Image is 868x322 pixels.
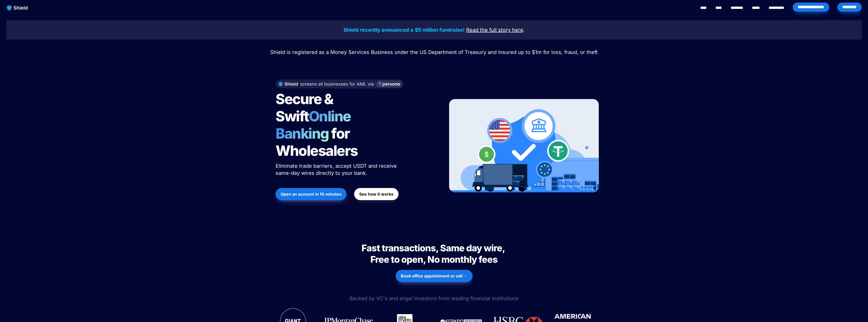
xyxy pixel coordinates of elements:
[396,270,473,282] button: Book office appointment or call →
[276,90,335,125] span: Secure & Swift
[523,27,525,33] span: .
[276,163,398,176] span: Eliminate trade barriers, accept USDT and receive same-day wires directly to your bank.
[270,49,598,55] span: Shield is registered as a Money Services Business under the US Department of Treasury and insured...
[4,3,30,13] img: website logo
[276,108,356,142] span: Online Banking
[350,295,519,301] span: Backed by VC's and angel investors from leading financial institutions
[359,192,393,197] strong: See how it works
[354,185,399,203] a: See how it works
[401,273,467,278] strong: Book office appointment or call →
[276,185,347,203] a: Open an account in 10 minutes
[281,192,341,197] strong: Open an account in 10 minutes
[466,28,511,33] a: Read the full story
[354,188,399,200] button: See how it works
[276,125,358,159] span: for Wholesalers
[466,27,511,33] u: Read the full story
[276,188,347,200] button: Open an account in 10 minutes
[343,27,465,33] strong: Shield recently announced a $5 million fundraise!
[512,27,523,33] u: here
[361,242,507,265] span: Fast transactions, Same day wire, Free to open, No monthly fees
[396,267,473,285] a: Book office appointment or call →
[512,28,523,33] a: here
